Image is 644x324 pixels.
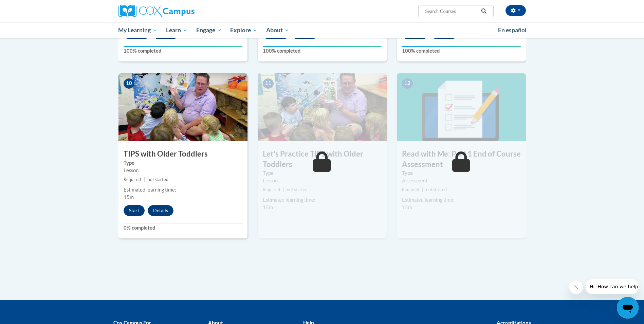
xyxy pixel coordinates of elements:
span: Required [402,187,419,192]
iframe: Close message [569,281,583,294]
span: Required [124,177,141,182]
button: Start [124,205,145,216]
a: Cox Campus [118,5,247,17]
div: Estimated learning time: [263,196,382,204]
span: not started [287,187,308,192]
span: not started [426,187,447,192]
a: About [262,22,294,38]
span: About [266,26,289,34]
span: 15m [124,194,134,200]
div: Assessment [402,177,521,184]
label: Type [402,169,521,177]
span: 15m [263,204,273,210]
div: Lesson [124,167,242,174]
span: En español [498,26,527,34]
label: Type [263,169,382,177]
a: Learn [162,22,192,38]
span: Explore [230,26,257,34]
img: Cox Campus [118,5,195,17]
span: | [422,187,423,192]
label: Type [124,159,242,167]
iframe: Message from company [586,279,639,294]
span: 11 [263,78,274,89]
div: Your progress [124,46,242,47]
span: 12 [402,78,413,89]
img: Course Image [397,73,526,141]
span: 15m [402,204,412,210]
button: Account Settings [505,5,526,16]
label: 100% completed [124,47,242,55]
a: My Learning [114,22,162,38]
span: not started [148,177,168,182]
a: Engage [192,22,226,38]
span: | [144,177,145,182]
span: | [283,187,284,192]
div: Your progress [402,46,521,47]
iframe: Button to launch messaging window [617,297,639,319]
span: Engage [196,26,222,34]
img: Course Image [258,73,387,141]
input: Search Courses [424,7,479,15]
img: Course Image [118,73,247,141]
span: 10 [124,78,134,89]
h3: TIPS with Older Toddlers [118,149,247,159]
div: Your progress [263,46,382,47]
div: Estimated learning time: [124,186,242,194]
span: My Learning [118,26,157,34]
button: Details [148,205,173,216]
label: 100% completed [263,47,382,55]
button: Search [479,7,489,15]
div: Main menu [108,22,536,38]
h3: Read with Me: Part 1 End of Course Assessment [397,149,526,170]
label: 0% completed [124,224,242,232]
a: En español [494,23,531,37]
span: Learn [166,26,187,34]
div: Estimated learning time: [402,196,521,204]
div: Lesson [263,177,382,184]
span: Hi. How can we help? [4,5,55,10]
span: Required [263,187,280,192]
a: Explore [226,22,262,38]
h3: Let’s Practice TIPS with Older Toddlers [258,149,387,170]
label: 100% completed [402,47,521,55]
